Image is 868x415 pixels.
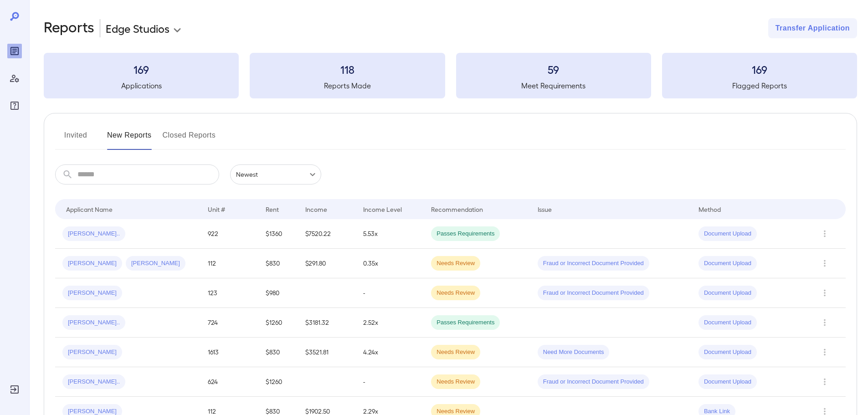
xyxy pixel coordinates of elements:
[699,378,757,386] span: Document Upload
[298,249,356,278] td: $291.80
[699,230,757,238] span: Document Upload
[66,204,113,215] div: Applicant Name
[817,315,832,330] button: Row Actions
[200,249,258,278] td: 112
[258,367,298,397] td: $1260
[126,259,185,268] span: [PERSON_NAME]
[200,308,258,338] td: 724
[258,249,298,278] td: $830
[200,278,258,308] td: 123
[305,204,327,215] div: Income
[200,338,258,367] td: 1613
[662,80,857,91] h5: Flagged Reports
[356,338,424,367] td: 4.24x
[258,219,298,249] td: $1360
[431,259,480,268] span: Needs Review
[699,348,757,357] span: Document Upload
[699,204,721,215] div: Method
[208,204,225,215] div: Unit #
[817,256,832,271] button: Row Actions
[431,378,480,386] span: Needs Review
[356,308,424,338] td: 2.52x
[62,289,122,297] span: [PERSON_NAME]
[298,219,356,249] td: $7520.22
[356,367,424,397] td: -
[699,318,757,327] span: Document Upload
[538,259,649,268] span: Fraud or Incorrect Document Provided
[200,219,258,249] td: 922
[200,367,258,397] td: 624
[258,308,298,338] td: $1260
[62,378,125,386] span: [PERSON_NAME]..
[356,249,424,278] td: 0.35x
[363,204,402,215] div: Income Level
[44,18,94,38] h2: Reports
[817,226,832,241] button: Row Actions
[62,259,122,268] span: [PERSON_NAME]
[266,204,280,215] div: Rent
[258,338,298,367] td: $830
[298,338,356,367] td: $3521.81
[7,71,22,86] div: Manage Users
[817,286,832,300] button: Row Actions
[431,289,480,297] span: Needs Review
[62,230,125,238] span: [PERSON_NAME]..
[7,382,22,397] div: Log Out
[230,164,321,184] div: Newest
[662,62,857,77] h3: 169
[44,53,857,98] summary: 169Applications118Reports Made59Meet Requirements169Flagged Reports
[456,80,651,91] h5: Meet Requirements
[106,21,169,36] p: Edge Studios
[431,230,500,238] span: Passes Requirements
[431,348,480,357] span: Needs Review
[431,318,500,327] span: Passes Requirements
[44,80,239,91] h5: Applications
[538,348,610,357] span: Need More Documents
[356,278,424,308] td: -
[431,204,483,215] div: Recommendation
[817,345,832,359] button: Row Actions
[107,128,152,150] button: New Reports
[7,44,22,58] div: Reports
[538,204,552,215] div: Issue
[163,128,216,150] button: Closed Reports
[699,259,757,268] span: Document Upload
[356,219,424,249] td: 5.53x
[62,348,122,357] span: [PERSON_NAME]
[62,318,125,327] span: [PERSON_NAME]..
[817,374,832,389] button: Row Actions
[699,289,757,297] span: Document Upload
[55,128,96,150] button: Invited
[250,62,445,77] h3: 118
[258,278,298,308] td: $980
[298,308,356,338] td: $3181.32
[768,18,857,38] button: Transfer Application
[7,98,22,113] div: FAQ
[538,378,649,386] span: Fraud or Incorrect Document Provided
[456,62,651,77] h3: 59
[250,80,445,91] h5: Reports Made
[538,289,649,297] span: Fraud or Incorrect Document Provided
[44,62,239,77] h3: 169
